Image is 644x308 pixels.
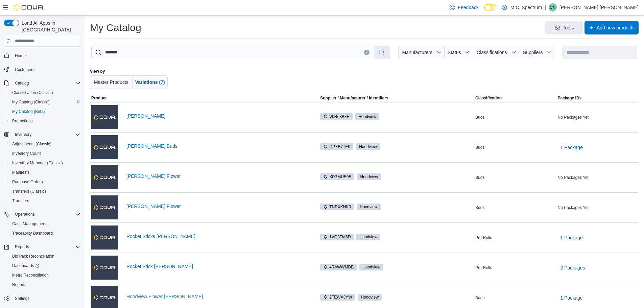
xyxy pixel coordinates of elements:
[7,196,83,206] button: Transfers
[323,144,350,150] span: QPXB7TE0
[12,294,80,303] span: Settings
[323,264,354,270] span: 4RAWWMDB
[311,95,388,101] span: Supplier / Manufacturer / Identifiers
[9,98,80,106] span: My Catalog (Classic)
[12,79,80,87] span: Catalog
[474,234,556,242] div: Pre-Rolls
[355,113,379,120] span: Hoodview
[323,294,352,300] span: 2FEWX3YW
[359,144,377,150] span: Hoodview
[9,149,44,158] a: Inventory Count
[545,21,583,34] button: Tools
[320,234,354,240] span: 1VQ3TM6D
[9,262,42,270] a: Dashboards
[523,50,543,55] span: Suppliers
[12,231,53,236] span: Traceabilty Dashboard
[560,264,585,271] span: 2 Packages
[9,271,80,279] span: Metrc Reconciliation
[12,79,31,87] button: Catalog
[19,20,80,33] span: Load All Apps in [GEOGRAPHIC_DATA]
[7,97,83,107] button: My Catalog (Classic)
[9,262,80,270] span: Dashboards
[9,252,80,260] span: BioTrack Reconciliation
[550,3,555,11] span: Cn
[1,130,83,139] button: Inventory
[7,177,83,187] button: Purchase Orders
[9,281,80,289] span: Reports
[126,143,308,149] a: [PERSON_NAME] Buds
[12,170,29,175] span: Manifests
[477,50,507,55] span: Classifications
[320,95,388,101] div: Supplier / Manufacturer / Identifiers
[472,46,519,59] button: Classifications
[7,252,83,261] button: BioTrack Reconciliation
[9,168,32,176] a: Manifests
[9,197,32,205] a: Transfers
[12,109,45,114] span: My Catalog (Beta)
[1,242,83,252] button: Reports
[9,140,80,148] span: Adjustments (Classic)
[12,66,37,74] a: Customers
[126,173,308,179] a: [PERSON_NAME] Flower
[91,95,106,101] span: Product
[135,79,165,85] span: Variations (7)
[91,226,118,249] img: Rocket Sticks Jessica Rabbit
[12,99,50,105] span: My Catalog (Classic)
[12,65,80,74] span: Customers
[9,220,80,228] span: Cash Management
[1,210,83,219] button: Operations
[12,151,41,156] span: Inventory Count
[9,108,80,116] span: My Catalog (Beta)
[91,195,118,219] img: Jessica Rabbit Flower
[94,79,128,85] span: Master Products
[15,80,29,86] span: Catalog
[359,264,383,270] span: Hoodview
[474,143,556,151] div: Buds
[12,263,39,268] span: Dashboards
[9,159,66,167] a: Inventory Manager (Classic)
[12,131,80,139] span: Inventory
[556,113,639,121] div: No Packages Yet
[9,252,57,260] a: BioTrack Reconciliation
[402,50,432,55] span: Manufacturers
[519,46,554,59] button: Suppliers
[474,173,556,182] div: Buds
[362,264,380,270] span: Hoodview
[556,204,639,212] div: No Packages Yet
[323,234,351,240] span: 1VQ3TM6D
[320,113,353,120] span: V0R68B8H
[15,67,34,72] span: Customers
[9,229,80,237] span: Traceabilty Dashboard
[1,65,83,74] button: Customers
[7,107,83,116] button: My Catalog (Beta)
[7,187,83,196] button: Transfers (Classic)
[126,113,308,119] a: [PERSON_NAME]
[560,294,583,301] span: 1 Package
[1,51,83,61] button: Home
[9,229,55,237] a: Traceabilty Dashboard
[126,204,308,209] a: [PERSON_NAME] Flower
[15,132,31,137] span: Inventory
[12,160,63,166] span: Inventory Manager (Classic)
[15,244,29,250] span: Reports
[9,98,52,106] a: My Catalog (Classic)
[7,116,83,126] button: Promotions
[7,229,83,238] button: Traceabilty Dashboard
[9,220,49,228] a: Cash Management
[12,189,46,194] span: Transfers (Classic)
[12,52,28,60] a: Home
[9,178,46,186] a: Purchase Orders
[359,234,377,240] span: Hoodview
[12,210,80,218] span: Operations
[9,89,80,97] span: Classification (Classic)
[7,261,83,270] a: Dashboards
[320,173,354,180] span: X0GMUE0E
[91,105,118,129] img: Jessica Rabbit
[7,158,83,168] button: Inventory Manager (Classic)
[9,271,51,279] a: Metrc Reconciliation
[12,131,34,139] button: Inventory
[15,53,26,58] span: Home
[1,293,83,303] button: Settings
[133,75,168,89] button: Variations (7)
[545,3,546,11] p: |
